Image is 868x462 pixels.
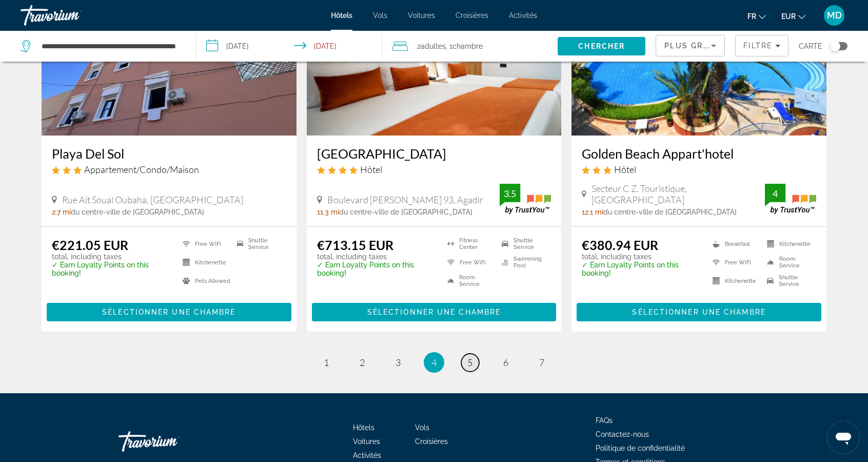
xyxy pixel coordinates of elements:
[47,305,291,317] a: Sélectionner une chambre
[446,39,483,53] span: , 1
[582,146,816,161] a: Golden Beach Appart'hotel
[42,352,826,373] nav: Pagination
[415,437,448,446] span: Croisières
[596,416,613,425] a: FAQs
[102,308,235,316] span: Sélectionner une chambre
[41,38,180,54] input: Search hotel destination
[467,357,472,368] span: 5
[442,256,497,269] li: Free WiFi
[417,39,446,53] span: 2
[177,237,232,251] li: Free WiFi
[582,164,816,175] div: 3 star Hotel
[52,261,170,277] p: ✓ Earn Loyalty Points on this booking!
[577,305,821,317] a: Sélectionner une chambre
[62,194,243,205] span: Rue Ait Soual Oubaha, [GEOGRAPHIC_DATA]
[331,11,352,20] a: Hôtels
[664,42,787,50] span: Plus grandes économies
[408,11,435,20] a: Voitures
[765,187,785,200] div: 4
[509,11,537,20] a: Activités
[52,208,71,216] span: 2.7 mi
[743,42,773,50] span: Filtre
[21,2,123,29] a: Travorium
[52,164,286,175] div: 3 star Apartment
[119,426,221,457] a: Go Home
[707,274,762,287] li: Kitchenette
[762,237,816,251] li: Kitchenette
[431,357,437,368] span: 4
[452,42,483,50] span: Chambre
[312,305,557,317] a: Sélectionner une chambre
[762,274,816,287] li: Shuttle Service
[577,303,821,321] button: Sélectionner une chambre
[781,12,796,21] span: EUR
[327,194,483,205] span: Boulevard [PERSON_NAME] 93, Agadir
[582,208,603,216] span: 12.1 mi
[382,31,558,62] button: Travelers: 2 adults, 0 children
[353,451,381,459] a: Activités
[196,31,382,62] button: Select check in and out date
[582,253,700,261] p: total, including taxes
[442,274,497,287] li: Room Service
[821,5,847,26] button: User Menu
[415,423,429,432] a: Vols
[539,357,544,368] span: 7
[614,164,636,175] span: Hôtel
[84,164,199,175] span: Appartement/Condo/Maison
[47,303,291,321] button: Sélectionner une chambre
[762,256,816,269] li: Room Service
[367,308,501,316] span: Sélectionner une chambre
[497,256,551,269] li: Swimming Pool
[52,237,128,253] ins: €221.05 EUR
[503,357,508,368] span: 6
[71,208,204,216] span: du centre-ville de [GEOGRAPHIC_DATA]
[177,256,232,269] li: Kitchenette
[421,42,446,50] span: Adultes
[360,357,365,368] span: 2
[799,39,822,53] span: Carte
[500,187,520,200] div: 3.5
[317,208,339,216] span: 11.3 mi
[827,10,842,21] span: MD
[317,164,551,175] div: 4 star Hotel
[582,237,658,253] ins: €380.94 EUR
[596,444,685,452] span: Politique de confidentialité
[324,357,329,368] span: 1
[317,146,551,161] a: [GEOGRAPHIC_DATA]
[456,11,488,20] a: Croisières
[317,261,435,277] p: ✓ Earn Loyalty Points on this booking!
[497,237,551,251] li: Shuttle Service
[558,37,645,55] button: Search
[735,35,788,56] button: Filters
[396,357,401,368] span: 3
[596,430,649,438] a: Contactez-nous
[747,12,756,21] span: fr
[373,11,387,20] span: Vols
[353,437,380,446] a: Voitures
[317,237,393,253] ins: €713.15 EUR
[747,9,766,24] button: Change language
[707,237,762,251] li: Breakfast
[52,253,170,261] p: total, including taxes
[707,256,762,269] li: Free WiFi
[827,421,860,454] iframe: Bouton de lancement de la fenêtre de messagerie
[353,423,374,432] a: Hôtels
[591,183,765,205] span: Secteur C Z. Touristique, [GEOGRAPHIC_DATA]
[442,237,497,251] li: Fitness Center
[632,308,765,316] span: Sélectionner une chambre
[177,274,232,287] li: Pets Allowed
[52,146,286,161] a: Playa Del Sol
[765,184,816,214] img: TrustYou guest rating badge
[360,164,382,175] span: Hôtel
